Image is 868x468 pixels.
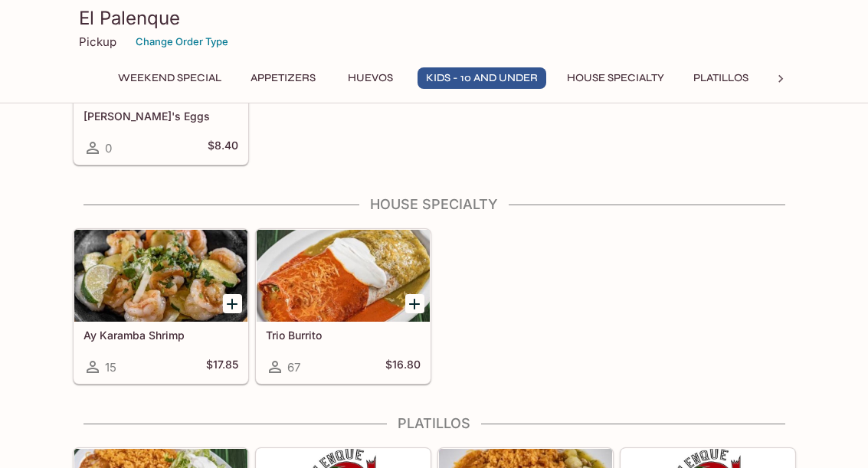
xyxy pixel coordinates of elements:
[79,34,116,49] p: Pickup
[74,230,247,322] div: Ay Karamba Shrimp
[74,229,248,384] a: Ay Karamba Shrimp15$17.85
[129,30,235,54] button: Change Order Type
[105,360,116,375] span: 15
[256,229,431,384] a: Trio Burrito67$16.80
[242,67,324,89] button: Appetizers
[105,141,112,155] span: 0
[84,110,238,123] h5: [PERSON_NAME]'s Eggs
[418,67,546,89] button: Kids - 10 and Under
[79,6,790,30] h3: El Palenque
[685,67,757,89] button: Platillos
[257,230,430,322] div: Trio Burrito
[558,67,673,89] button: House Specialty
[223,294,242,313] button: Add Ay Karamba Shrimp
[336,67,405,89] button: Huevos
[287,360,300,375] span: 67
[405,294,424,313] button: Add Trio Burrito
[266,329,421,342] h5: Trio Burrito
[73,196,796,213] h4: House Specialty
[110,67,230,89] button: Weekend Special
[84,329,238,342] h5: Ay Karamba Shrimp
[208,139,238,157] h5: $8.40
[73,415,796,432] h4: Platillos
[385,358,421,376] h5: $16.80
[206,358,238,376] h5: $17.85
